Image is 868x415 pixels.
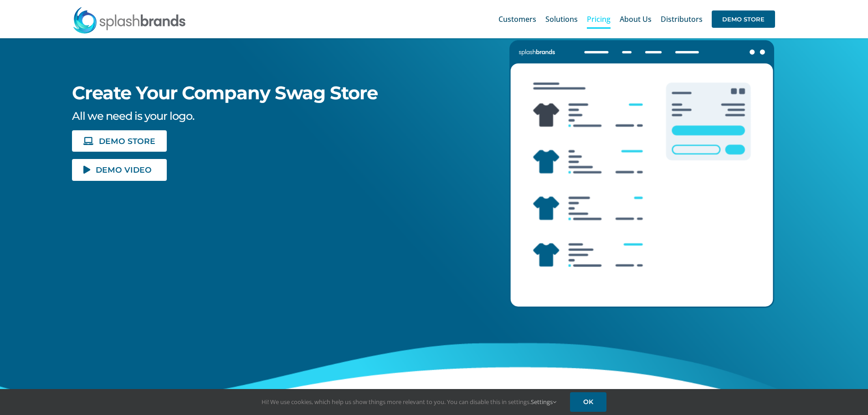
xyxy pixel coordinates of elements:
a: DEMO STORE [712,5,775,34]
a: OK [570,392,606,412]
span: DEMO VIDEO [96,166,152,174]
span: DEMO STORE [99,137,155,145]
a: DEMO STORE [72,130,167,152]
span: Pricing [587,15,611,23]
span: Customers [498,15,536,23]
a: Distributors [661,5,703,34]
nav: Main Menu Sticky [498,5,775,34]
a: Pricing [587,5,611,34]
a: Settings [531,398,556,406]
span: Create Your Company Swag Store [72,82,378,104]
a: Customers [498,5,536,34]
img: SplashBrands.com Logo [72,6,186,34]
span: Distributors [661,15,703,23]
span: Solutions [545,15,578,23]
span: Hi! We use cookies, which help us show things more relevant to you. You can disable this in setti... [262,398,556,406]
span: About Us [620,15,652,23]
span: DEMO STORE [712,10,775,28]
span: All we need is your logo. [72,109,194,123]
